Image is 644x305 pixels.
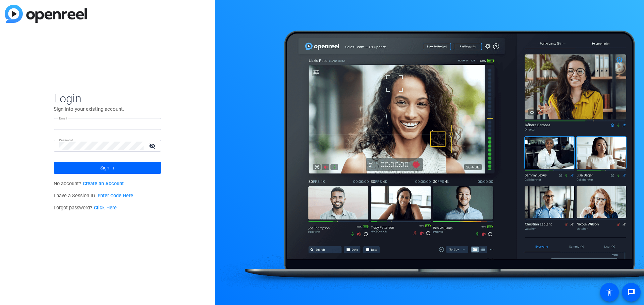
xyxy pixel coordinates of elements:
mat-icon: visibility_off [145,141,161,151]
span: I have a Session ID. [54,193,133,199]
span: Forgot password? [54,205,117,211]
button: Sign in [54,162,161,174]
a: Click Here [94,205,117,211]
input: Enter Email Address [59,120,156,128]
p: Sign into your existing account. [54,105,161,113]
span: Sign in [100,159,114,176]
mat-label: Password [59,138,73,142]
a: Enter Code Here [98,193,133,199]
mat-icon: accessibility [605,288,613,296]
mat-label: Email [59,116,67,120]
mat-icon: message [627,288,635,296]
a: Create an Account [83,181,124,187]
span: No account? [54,181,124,187]
span: Login [54,91,161,105]
img: blue-gradient.svg [5,5,87,23]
